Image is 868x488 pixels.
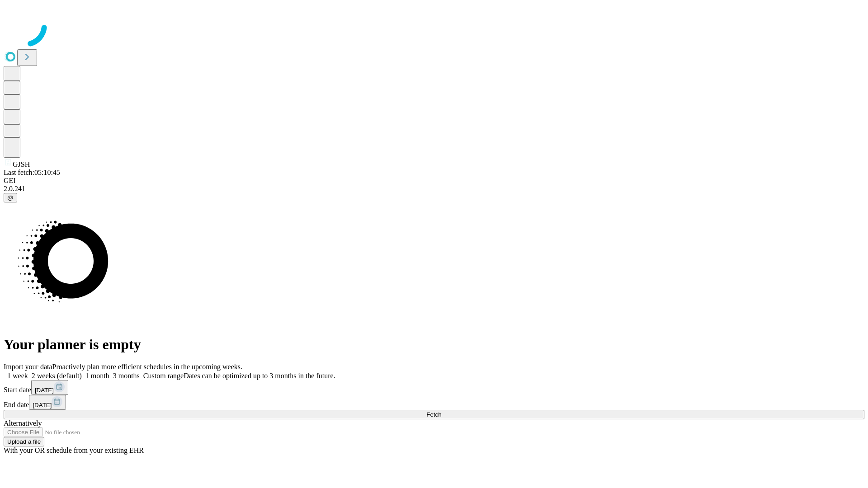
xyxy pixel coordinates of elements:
[7,372,28,380] span: 1 week
[4,193,17,202] button: @
[7,194,14,201] span: @
[143,372,184,380] span: Custom range
[4,177,864,185] div: GEI
[184,372,335,380] span: Dates can be optimized up to 3 months in the future.
[4,336,864,353] h1: Your planner is empty
[4,437,44,446] button: Upload a file
[4,446,144,454] span: With your OR schedule from your existing EHR
[31,380,68,395] button: [DATE]
[29,395,66,410] button: [DATE]
[113,372,140,380] span: 3 months
[4,363,52,371] span: Import your data
[4,185,864,193] div: 2.0.241
[32,372,82,380] span: 2 weeks (default)
[4,395,864,410] div: End date
[4,410,864,419] button: Fetch
[52,363,242,371] span: Proactively plan more efficient schedules in the upcoming weeks.
[4,419,42,427] span: Alternatively
[4,169,60,176] span: Last fetch: 05:10:45
[4,380,864,395] div: Start date
[13,160,30,168] span: GJSH
[33,402,52,408] span: [DATE]
[426,411,441,418] span: Fetch
[85,372,109,380] span: 1 month
[35,387,54,394] span: [DATE]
